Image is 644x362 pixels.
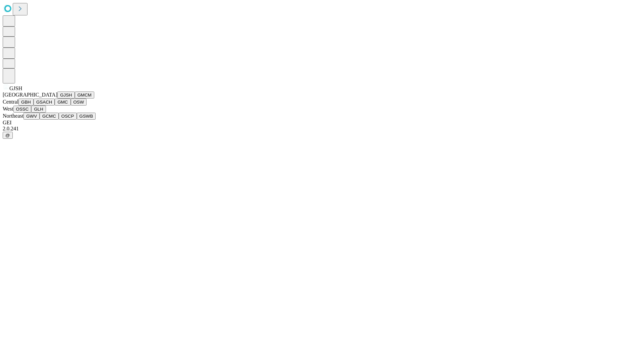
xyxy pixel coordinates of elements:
button: GJSH [57,92,75,99]
button: OSCP [59,113,77,120]
span: GJSH [9,85,22,91]
button: GBH [18,99,34,106]
button: GWV [23,113,40,120]
div: GEI [3,120,641,126]
button: GMCM [75,92,94,99]
span: [GEOGRAPHIC_DATA] [3,92,57,98]
button: OSSC [13,106,32,113]
button: GMC [55,99,70,106]
span: @ [5,133,10,138]
span: West [3,106,13,112]
span: Central [3,99,18,105]
span: Northeast [3,113,23,119]
div: 2.0.241 [3,126,641,132]
button: @ [3,132,13,139]
button: OSW [71,99,87,106]
button: GSWB [77,113,96,120]
button: GLH [31,106,46,113]
button: GCMC [40,113,59,120]
button: GSACH [34,99,55,106]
